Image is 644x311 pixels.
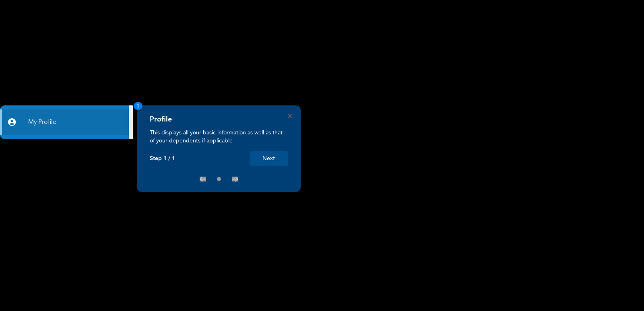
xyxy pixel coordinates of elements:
button: Next [250,151,288,166]
p: This displays all your basic information as well as that of your dependents if applicable [150,129,288,145]
h4: Profile [150,115,172,124]
span: 1 [134,102,142,110]
p: Step 1 / 1 [150,155,175,162]
button: Close [288,114,292,118]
